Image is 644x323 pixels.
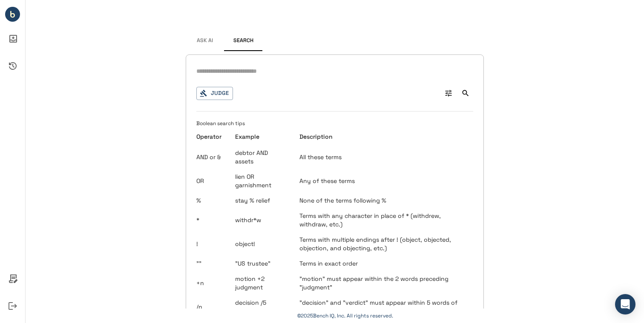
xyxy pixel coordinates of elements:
td: Terms in exact order [293,256,473,271]
td: stay % relief [228,193,293,208]
td: decision /5 verdict [228,295,293,319]
td: withdr*w [228,208,293,232]
td: object! [228,232,293,256]
td: "decision" and "verdict" must appear within 5 words of each other, in any order [293,295,473,319]
td: "US trustee" [228,256,293,271]
td: None of the terms following % [293,193,473,208]
td: "" [196,256,228,271]
td: % [196,193,228,208]
span: Boolean search tips [196,120,245,134]
td: Terms with multiple endings after ! (object, objected, objection, and objecting, etc.) [293,232,473,256]
td: Terms with any character in place of * (withdrew, withdraw, etc.) [293,208,473,232]
td: motion +2 judgment [228,271,293,295]
th: Operator [196,128,228,145]
button: Search [224,31,262,51]
div: Open Intercom Messenger [615,294,635,314]
td: All these terms [293,145,473,169]
td: ! [196,232,228,256]
th: Example [228,128,293,145]
td: +n [196,271,228,295]
td: OR [196,169,228,193]
td: debtor AND assets [228,145,293,169]
td: "motion" must appear within the 2 words preceding "judgment" [293,271,473,295]
td: Any of these terms [293,169,473,193]
td: AND or & [196,145,228,169]
button: Advanced Search [441,86,456,101]
td: /n [196,295,228,319]
button: Search [458,86,473,101]
button: Judge [196,87,233,100]
th: Description [293,128,473,145]
td: lien OR garnishment [228,169,293,193]
span: Ask AI [197,37,213,44]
